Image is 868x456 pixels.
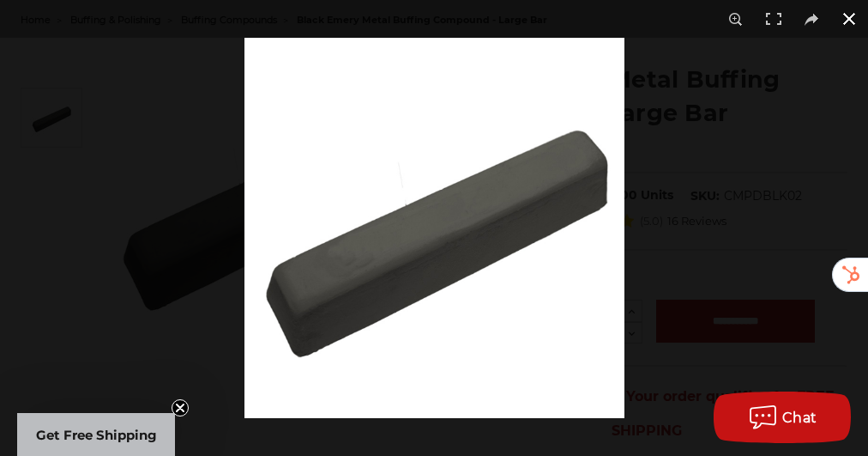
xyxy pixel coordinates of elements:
button: Close teaser [172,399,189,416]
img: UNBRANDED-black-compound-bar__86863.1570197431.jpg [244,38,624,418]
button: Chat [714,392,851,443]
span: Get Free Shipping [36,427,157,443]
div: Get Free ShippingClose teaser [17,413,175,456]
span: Chat [782,410,817,426]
